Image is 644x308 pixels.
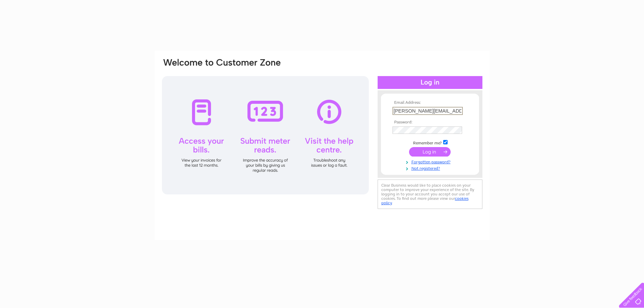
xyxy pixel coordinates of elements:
[391,120,469,125] th: Password:
[378,180,482,209] div: Clear Business would like to place cookies on your computer to improve your experience of the sit...
[391,139,469,146] td: Remember me?
[392,158,469,165] a: Forgotten password?
[392,165,469,171] a: Not registered?
[409,147,451,157] input: Submit
[391,100,469,105] th: Email Address:
[381,196,469,205] a: cookies policy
